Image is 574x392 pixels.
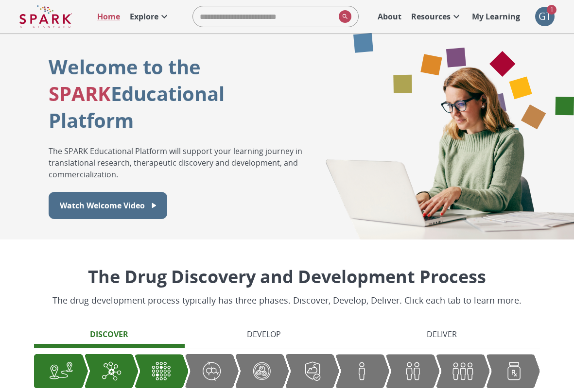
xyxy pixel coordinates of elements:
p: Deliver [427,328,457,340]
a: About [373,6,406,27]
a: My Learning [467,6,525,27]
p: Discover [90,328,128,340]
span: 1 [547,5,557,15]
button: Watch Welcome Video [49,192,167,219]
div: GT [535,7,555,26]
p: Resources [411,11,451,22]
p: The Drug Discovery and Development Process [52,264,522,290]
p: Home [97,11,120,22]
p: The SPARK Educational Platform will support your learning journey in translational research, ther... [49,145,312,180]
p: Explore [130,11,158,22]
p: The drug development process typically has three phases. Discover, Develop, Deliver. Click each t... [52,294,522,307]
a: Resources [406,6,467,27]
img: Logo of SPARK at Stanford [19,5,72,28]
p: Watch Welcome Video [60,200,145,211]
button: search [335,6,351,27]
p: Welcome to the Educational Platform [49,53,312,134]
span: SPARK [49,80,111,107]
p: About [378,11,401,22]
p: My Learning [472,11,520,22]
button: account of current user [535,7,555,26]
div: Graphic showing the progression through the Discover, Develop, and Deliver pipeline, highlighting... [34,354,540,388]
a: Explore [125,6,175,27]
p: Develop [247,328,281,340]
a: Home [92,6,125,27]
